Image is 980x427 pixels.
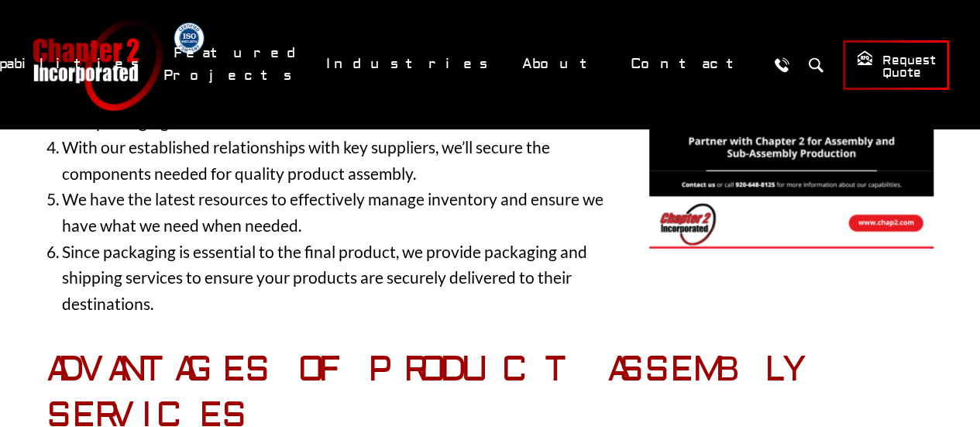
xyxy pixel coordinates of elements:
[31,19,163,111] a: Chapter 2 Incorporated
[163,36,308,92] a: Featured Projects
[856,50,936,81] span: Request Quote
[801,50,830,79] button: Search
[62,239,934,317] li: Since packaging is essential to the final product, we provide packaging and shipping services to ...
[62,186,934,238] li: We have the latest resources to effectively manage inventory and ensure we have what we need when...
[512,47,613,81] a: About
[316,47,504,81] a: Industries
[843,40,949,90] a: Request Quote
[767,50,796,79] a: Call Us
[621,47,759,81] a: Contact
[62,134,934,186] li: With our established relationships with key suppliers, we’ll secure the components needed for qua...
